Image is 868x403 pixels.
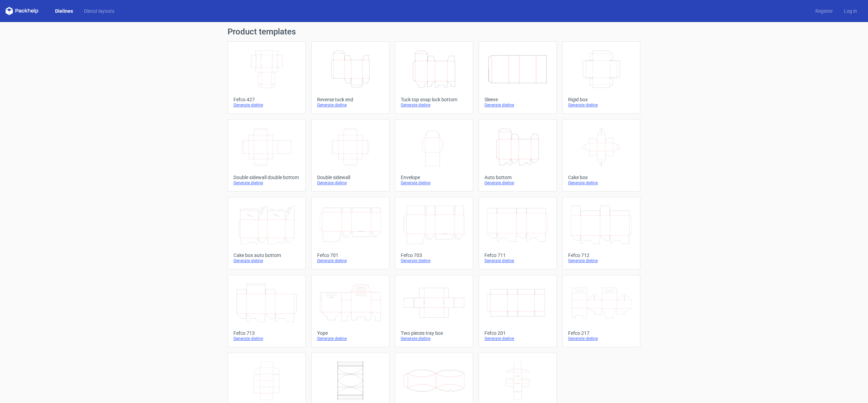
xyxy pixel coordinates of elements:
div: Rigid box [568,97,635,102]
div: Two pieces tray box [401,330,467,336]
a: SleeveGenerate dieline [479,41,557,114]
div: Fefco 712 [568,252,635,258]
a: Cake boxGenerate dieline [562,119,640,192]
div: Generate dieline [233,258,300,263]
a: Fefco 712Generate dieline [562,197,640,269]
a: Rigid boxGenerate dieline [562,41,640,114]
div: Generate dieline [568,102,635,108]
a: Fefco 711Generate dieline [479,197,557,269]
a: Fefco 703Generate dieline [395,197,473,269]
a: Two pieces tray boxGenerate dieline [395,275,473,347]
div: Generate dieline [233,180,300,186]
a: Auto bottomGenerate dieline [479,119,557,192]
a: Double sidewall double bottomGenerate dieline [228,119,306,192]
a: Diecut layouts [79,8,120,14]
a: Cake box auto bottomGenerate dieline [228,197,306,269]
div: Generate dieline [317,258,384,263]
div: Generate dieline [401,258,467,263]
a: YopeGenerate dieline [311,275,389,347]
div: Fefco 703 [401,252,467,258]
a: EnvelopeGenerate dieline [395,119,473,192]
a: Fefco 713Generate dieline [228,275,306,347]
div: Reverse tuck end [317,97,384,102]
div: Generate dieline [317,336,384,341]
div: Envelope [401,175,467,180]
div: Tuck top snap lock bottom [401,97,467,102]
div: Generate dieline [484,102,551,108]
div: Fefco 201 [484,330,551,336]
a: Double sidewallGenerate dieline [311,119,389,192]
div: Generate dieline [317,102,384,108]
a: Dielines [50,8,79,14]
a: Fefco 427Generate dieline [228,41,306,114]
div: Cake box [568,175,635,180]
div: Generate dieline [568,180,635,186]
a: Fefco 701Generate dieline [311,197,389,269]
div: Double sidewall [317,175,384,180]
div: Sleeve [484,97,551,102]
div: Generate dieline [401,180,467,186]
div: Generate dieline [484,258,551,263]
div: Cake box auto bottom [233,252,300,258]
div: Yope [317,330,384,336]
a: Fefco 217Generate dieline [562,275,640,347]
div: Generate dieline [484,336,551,341]
a: Tuck top snap lock bottomGenerate dieline [395,41,473,114]
div: Auto bottom [484,175,551,180]
div: Fefco 713 [233,330,300,336]
div: Generate dieline [568,336,635,341]
div: Fefco 711 [484,252,551,258]
div: Generate dieline [401,102,467,108]
div: Fefco 701 [317,252,384,258]
div: Generate dieline [401,336,467,341]
div: Generate dieline [484,180,551,186]
div: Fefco 427 [233,97,300,102]
a: Reverse tuck endGenerate dieline [311,41,389,114]
div: Generate dieline [233,102,300,108]
h1: Product templates [228,28,641,36]
div: Fefco 217 [568,330,635,336]
div: Generate dieline [233,336,300,341]
div: Double sidewall double bottom [233,175,300,180]
a: Log in [838,8,862,14]
div: Generate dieline [317,180,384,186]
a: Fefco 201Generate dieline [479,275,557,347]
div: Generate dieline [568,258,635,263]
a: Register [810,8,838,14]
